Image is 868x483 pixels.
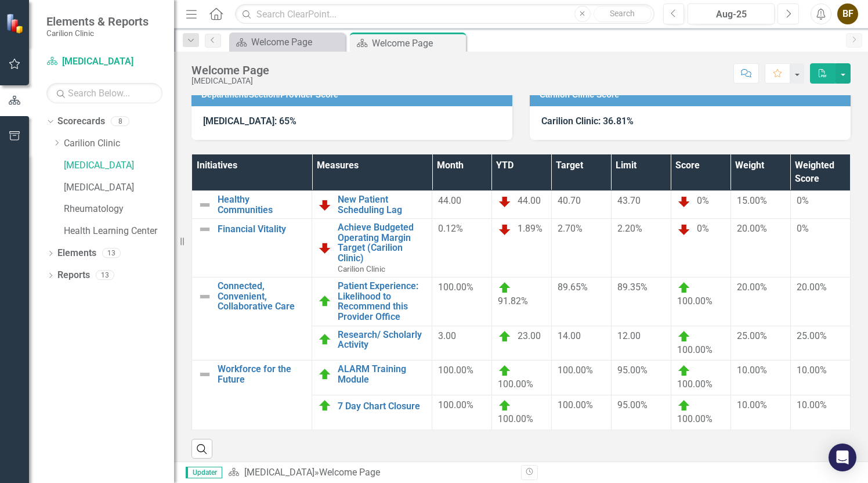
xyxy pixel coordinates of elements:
img: On Target [318,399,332,413]
td: Double-Click to Edit Right Click for Context Menu [312,326,432,361]
a: [MEDICAL_DATA] [244,467,314,478]
span: Search [610,9,635,18]
strong: 36.81% [603,116,634,127]
a: New Patient Scheduling Lag [338,194,426,215]
span: 100.00% [677,413,713,424]
img: Below Plan [677,222,691,236]
img: On Target [677,399,691,413]
button: BF [837,3,858,24]
div: Welcome Page [251,35,342,49]
span: 100.00% [438,365,473,376]
a: Health Learning Center [64,225,174,238]
span: 0% [797,223,809,234]
span: 12.00 [617,330,641,341]
div: Aug-25 [692,8,771,21]
td: Double-Click to Edit Right Click for Context Menu [312,191,432,219]
strong: Carilion Clinic: [541,116,601,127]
input: Search Below... [46,83,162,103]
span: Updater [186,467,222,478]
img: Below Plan [498,194,512,208]
span: 2.70% [558,223,583,234]
img: On Target [498,364,512,378]
span: 44.00 [518,195,541,206]
a: Achieve Budgeted Operating Margin Target (Carilion Clinic) [338,222,426,263]
span: 40.70 [558,195,581,206]
a: 7 Day Chart Closure [338,401,426,412]
span: 10.00% [737,365,767,376]
td: Double-Click to Edit Right Click for Context Menu [312,219,432,277]
img: Not Defined [198,290,212,304]
img: Below Plan [318,198,332,212]
div: 13 [96,271,114,280]
img: Not Defined [198,367,212,381]
span: 25.00% [737,330,767,341]
img: On Target [498,281,512,295]
div: Welcome Page [191,64,269,77]
span: 2.20% [617,223,642,234]
span: 25.00% [797,330,827,341]
img: Not Defined [198,222,212,236]
span: 20.00% [797,282,827,293]
span: 0.12% [438,223,463,234]
span: 0% [697,195,709,206]
span: 10.00% [737,399,767,410]
a: Healthy Communities [218,194,306,215]
img: On Target [677,364,691,378]
td: Double-Click to Edit Right Click for Context Menu [312,395,432,430]
span: 95.00% [617,365,648,376]
a: Rheumatology [64,203,174,216]
span: 95.00% [617,399,648,410]
td: Double-Click to Edit Right Click for Context Menu [312,361,432,395]
span: 100.00% [438,282,473,293]
span: 0% [697,224,709,235]
a: Financial Vitality [218,224,306,235]
span: 100.00% [498,379,533,390]
td: Double-Click to Edit Right Click for Context Menu [192,361,312,430]
img: ClearPoint Strategy [6,13,26,34]
img: On Target [318,333,332,347]
a: Connected, Convenient, Collaborative Care [218,281,306,312]
td: Double-Click to Edit Right Click for Context Menu [192,219,312,277]
a: [MEDICAL_DATA] [46,55,162,69]
td: Double-Click to Edit Right Click for Context Menu [192,277,312,361]
span: 44.00 [438,195,461,206]
img: Below Plan [677,194,691,208]
span: 0% [797,195,809,206]
span: 100.00% [438,399,473,410]
div: Open Intercom Messenger [829,444,856,471]
a: [MEDICAL_DATA] [64,181,174,194]
div: 13 [102,248,121,258]
div: Welcome Page [372,36,463,51]
span: 100.00% [558,365,593,376]
div: 8 [111,117,129,127]
img: On Target [677,281,691,295]
a: Scorecards [57,115,105,128]
div: [MEDICAL_DATA] [191,77,269,85]
a: Carilion Clinic [64,137,174,150]
span: 91.82% [498,295,528,307]
span: Carilion Clinic [338,264,385,273]
span: 15.00% [737,195,767,206]
span: 3.00 [438,330,456,341]
img: On Target [498,330,512,344]
h3: Department/Section/Provider Score [201,91,507,99]
a: Workforce for the Future [218,364,306,384]
span: 89.65% [558,282,588,293]
span: 89.35% [617,282,648,293]
span: 20.00% [737,223,767,234]
span: Elements & Reports [46,15,149,28]
span: 10.00% [797,399,827,410]
img: Below Plan [498,222,512,236]
img: On Target [318,294,332,308]
a: [MEDICAL_DATA] [64,159,174,172]
a: ALARM Training Module [338,364,426,384]
img: On Target [318,367,332,381]
span: 100.00% [498,413,533,424]
input: Search ClearPoint... [235,4,654,24]
a: Patient Experience: Likelihood to Recommend this Provider Office [338,281,426,322]
img: Below Plan [318,241,332,255]
button: Search [594,6,652,22]
span: 100.00% [677,295,713,307]
img: Not Defined [198,198,212,212]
